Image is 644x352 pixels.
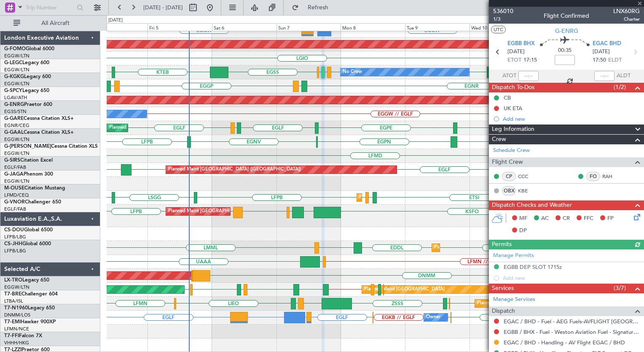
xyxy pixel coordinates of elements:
[4,178,30,184] a: EGGW/LTN
[504,339,625,346] a: EGAC / BHD - Handling - AV Flight EGAC / BHD
[492,306,515,316] span: Dispatch
[502,172,516,181] div: CP
[4,144,98,149] a: G-[PERSON_NAME]Cessna Citation XLS
[341,23,405,31] div: Mon 8
[504,328,640,336] a: EGBB / BHX - Fuel - Weston Aviation Fuel - Signature - EGBB / BHX
[26,1,74,14] input: Trip Number
[168,163,301,176] div: Planned Maint [GEOGRAPHIC_DATA] ([GEOGRAPHIC_DATA])
[4,74,24,79] span: G-KGKG
[493,16,513,23] span: 1/3
[4,192,29,198] a: LFMD/CEQ
[4,53,30,59] a: EGGW/LTN
[4,46,54,51] a: G-FOMOGlobal 6000
[613,16,640,23] span: Charter
[586,172,600,181] div: FO
[519,214,527,223] span: MF
[544,11,589,20] div: Flight Confirmed
[4,81,30,87] a: EGGW/LTN
[593,48,610,56] span: [DATE]
[4,200,61,205] a: G-VNORChallenger 650
[518,173,537,180] a: CCC
[4,172,24,177] span: G-JAGA
[343,66,362,79] div: No Crew
[4,116,74,121] a: G-GARECessna Citation XLS+
[4,227,53,233] a: CS-DOUGlobal 6500
[584,214,593,223] span: FFC
[4,60,49,65] a: G-LEGCLegacy 600
[492,200,572,210] span: Dispatch Checks and Weather
[558,46,572,55] span: 00:35
[4,278,22,283] span: LX-TRO
[4,186,65,191] a: M-OUSECitation Mustang
[492,135,506,144] span: Crew
[507,48,525,56] span: [DATE]
[4,284,30,290] a: EGGW/LTN
[148,23,212,31] div: Fri 5
[4,158,20,163] span: G-SIRS
[617,72,631,80] span: ALDT
[4,130,24,135] span: G-GAAL
[4,333,19,338] span: T7-FFI
[4,326,29,332] a: LFMN/NCE
[4,136,30,143] a: EGGW/LTN
[4,172,53,177] a: G-JAGAPhenom 300
[493,295,535,304] a: Manage Services
[83,23,148,31] div: Thu 4
[4,320,21,325] span: T7-EMI
[212,23,276,31] div: Sat 6
[109,122,242,134] div: Planned Maint [GEOGRAPHIC_DATA] ([GEOGRAPHIC_DATA])
[507,40,535,48] span: EGBB BHX
[4,292,58,297] a: T7-BREChallenger 604
[359,191,492,204] div: Planned Maint [GEOGRAPHIC_DATA] ([GEOGRAPHIC_DATA])
[4,164,26,171] a: EGLF/FAB
[503,115,640,122] div: Add new
[593,56,606,65] span: 17:50
[4,46,26,51] span: G-FOMO
[4,234,26,240] a: LFPB/LBG
[4,292,21,297] span: T7-BRE
[4,108,27,115] a: EGSS/STN
[4,340,29,346] a: VHHH/HKG
[477,297,575,310] div: Planned Maint Tianjin ([GEOGRAPHIC_DATA])
[502,72,516,80] span: ATOT
[4,333,42,338] a: T7-FFIFalcon 7X
[504,105,522,112] div: UK ETA
[405,23,470,31] div: Tue 9
[4,116,24,121] span: G-GARE
[4,312,30,318] a: DNMM/LOS
[504,318,640,325] a: EGAC / BHD - Fuel - AEG Fuels-AVFLIGHT [GEOGRAPHIC_DATA]-EGAC/BHD
[614,284,626,292] span: (3/7)
[4,206,26,212] a: EGLF/FAB
[519,227,527,235] span: DP
[9,16,91,30] button: All Aircraft
[426,311,440,324] div: Owner
[602,173,621,180] a: RAH
[523,56,537,65] span: 17:15
[4,306,55,311] a: T7-N1960Legacy 650
[4,200,25,205] span: G-VNOR
[4,306,28,311] span: T7-N1960
[4,88,22,93] span: G-SPCY
[493,146,530,155] a: Schedule Crew
[276,23,341,31] div: Sun 7
[492,284,514,293] span: Services
[4,95,27,101] a: LGAV/ATH
[541,214,549,223] span: AC
[4,150,30,157] a: EGGW/LTN
[492,157,523,167] span: Flight Crew
[518,187,537,195] a: KBE
[502,186,516,195] div: OBX
[4,298,23,304] a: LTBA/ISL
[4,102,52,107] a: G-ENRGPraetor 600
[555,27,578,35] span: G-ENRG
[434,241,489,254] div: Planned Maint Dusseldorf
[4,130,74,135] a: G-GAALCessna Citation XLS+
[108,17,123,24] div: [DATE]
[4,122,30,129] a: EGNR/CEG
[563,214,570,223] span: CR
[4,320,56,325] a: T7-EMIHawker 900XP
[4,67,30,73] a: EGGW/LTN
[470,23,534,31] div: Wed 10
[22,20,89,26] span: All Aircraft
[4,241,51,246] a: CS-JHHGlobal 6000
